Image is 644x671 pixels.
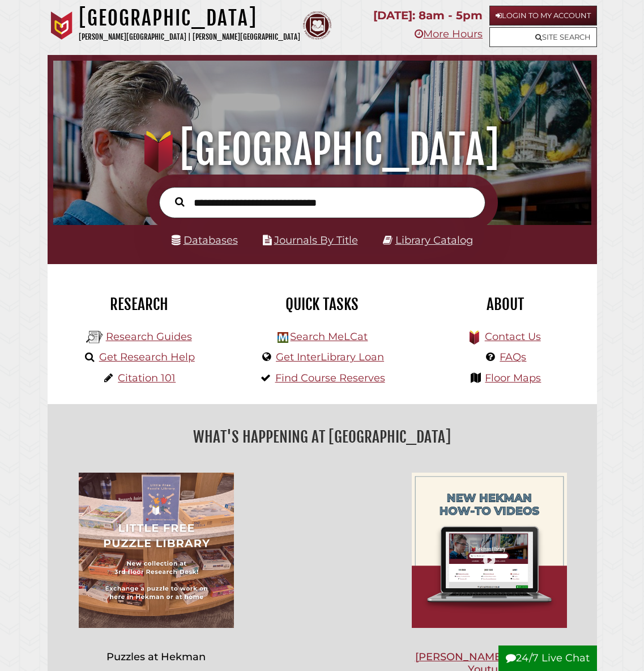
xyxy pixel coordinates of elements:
a: More Hours [415,28,483,40]
button: Search [169,194,190,209]
a: Databases [172,233,238,247]
img: Calvin University [48,11,76,40]
h2: About [422,295,588,314]
a: FAQs [500,351,526,363]
a: Search MeLCat [290,330,368,343]
h3: Puzzles at Hekman [79,651,234,663]
img: Hekman Library Logo [278,332,288,343]
a: Find Course Reserves [275,372,385,384]
h1: [GEOGRAPHIC_DATA] [63,125,582,175]
img: Calvin Theological Seminary [303,11,331,40]
img: Hekman Library Logo [86,329,103,346]
h1: [GEOGRAPHIC_DATA] [79,6,300,31]
a: Research Guides [106,330,192,343]
a: Contact Us [485,330,541,343]
a: Library Catalog [395,233,473,247]
p: [DATE]: 8am - 5pm [373,6,483,26]
a: Journals By Title [274,233,358,247]
a: Floor Maps [485,372,541,384]
h2: Quick Tasks [239,295,405,314]
h2: What's Happening at [GEOGRAPHIC_DATA] [56,424,588,450]
a: Citation 101 [118,372,176,384]
a: Site Search [489,27,597,47]
i: Search [175,197,185,207]
a: Get Research Help [99,351,195,363]
h2: Research [56,295,222,314]
a: Login to My Account [489,6,597,26]
a: Get InterLibrary Loan [276,351,384,363]
p: [PERSON_NAME][GEOGRAPHIC_DATA] | [PERSON_NAME][GEOGRAPHIC_DATA] [79,31,300,44]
